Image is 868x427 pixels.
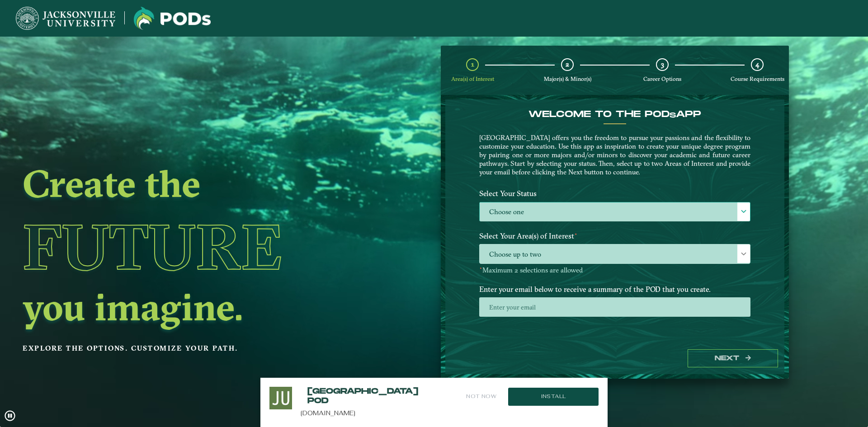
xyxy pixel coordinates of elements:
span: Major(s) & Minor(s) [544,75,591,82]
h1: Future [23,206,368,288]
p: Maximum 2 selections are allowed [479,266,750,275]
h4: Welcome to the POD app [479,109,750,120]
span: Career Options [643,75,681,82]
img: Install this Application? [269,387,292,409]
p: [GEOGRAPHIC_DATA] offers you the freedom to pursue your passions and the flexibility to customize... [479,133,750,176]
sup: ⋆ [574,230,578,237]
span: Area(s) of Interest [451,75,494,82]
sub: s [670,111,676,120]
img: Jacksonville University logo [16,7,115,30]
h2: you imagine. [23,288,368,326]
label: Enter your email below to receive a summary of the POD that you create. [472,281,757,297]
span: 2 [566,60,569,69]
p: Explore the options. Customize your path. [23,342,368,355]
h2: Create the [23,164,368,202]
span: 4 [755,60,759,69]
img: Jacksonville University logo [134,7,211,30]
span: 3 [661,60,664,69]
button: Not Now [465,387,497,406]
label: Select Your Status [472,185,757,202]
span: 1 [471,60,474,69]
a: [DOMAIN_NAME] [301,409,355,417]
button: Next [688,349,778,368]
button: Install [508,388,599,406]
span: Course Requirements [731,75,784,82]
label: Select Your Area(s) of Interest [472,228,757,244]
label: Choose one [480,202,750,222]
span: Choose up to two [480,244,750,264]
input: Enter your email [479,297,750,317]
sup: ⋆ [479,265,482,271]
h2: [GEOGRAPHIC_DATA] POD [307,387,402,405]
